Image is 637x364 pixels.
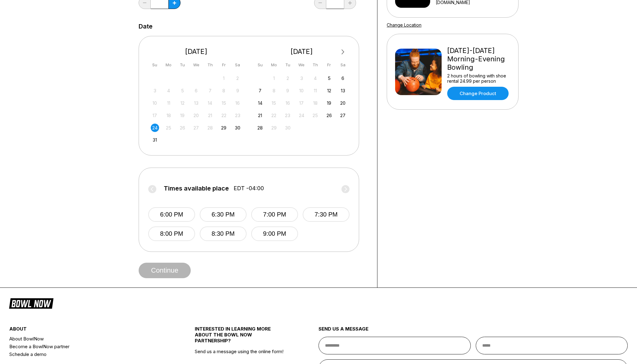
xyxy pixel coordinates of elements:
div: Choose Friday, August 29th, 2025 [220,124,228,132]
div: Not available Wednesday, August 13th, 2025 [192,99,200,107]
div: Sa [339,61,347,69]
div: INTERESTED IN LEARNING MORE ABOUT THE BOWL NOW PARTNERSHIP? [195,326,287,349]
div: Not available Thursday, August 14th, 2025 [206,99,214,107]
span: Times available place [164,185,229,192]
div: Not available Wednesday, September 17th, 2025 [297,99,306,107]
div: Not available Tuesday, September 9th, 2025 [283,86,292,95]
div: about [9,326,164,335]
a: Schedule a demo [9,350,164,358]
div: Not available Thursday, September 18th, 2025 [311,99,319,107]
div: Choose Saturday, September 6th, 2025 [339,74,347,82]
button: 6:00 PM [148,207,195,222]
div: 2 hours of bowling with shoe rental 24.99 per person [447,73,510,84]
div: Not available Wednesday, September 24th, 2025 [297,111,306,120]
div: Not available Tuesday, September 16th, 2025 [283,99,292,107]
div: Fr [220,61,228,69]
div: Tu [178,61,187,69]
div: Not available Wednesday, August 20th, 2025 [192,111,200,120]
div: Not available Friday, August 8th, 2025 [220,86,228,95]
div: Fr [325,61,333,69]
a: Change Location [387,22,421,28]
div: [DATE] [254,47,350,56]
div: Choose Friday, September 12th, 2025 [325,86,333,95]
div: Not available Friday, August 15th, 2025 [220,99,228,107]
div: Not available Monday, September 29th, 2025 [270,124,278,132]
div: Tu [283,61,292,69]
div: Choose Sunday, September 28th, 2025 [256,124,264,132]
div: Not available Thursday, August 28th, 2025 [206,124,214,132]
div: Not available Thursday, August 21st, 2025 [206,111,214,120]
div: Choose Saturday, August 30th, 2025 [234,124,242,132]
div: Not available Sunday, August 10th, 2025 [151,99,159,107]
div: Not available Tuesday, August 12th, 2025 [178,99,187,107]
div: Not available Wednesday, September 3rd, 2025 [297,74,306,82]
div: [DATE]-[DATE] Morning-Evening Bowling [447,46,510,72]
div: Not available Saturday, August 9th, 2025 [234,86,242,95]
div: Choose Sunday, September 7th, 2025 [256,86,264,95]
div: Choose Friday, September 5th, 2025 [325,74,333,82]
div: Not available Wednesday, September 10th, 2025 [297,86,306,95]
div: Choose Friday, September 26th, 2025 [325,111,333,120]
div: Not available Tuesday, August 19th, 2025 [178,111,187,120]
div: month 2025-09 [255,73,348,132]
div: Not available Monday, August 18th, 2025 [164,111,173,120]
div: Not available Monday, August 4th, 2025 [164,86,173,95]
div: Not available Saturday, August 2nd, 2025 [234,74,242,82]
div: Not available Thursday, August 7th, 2025 [206,86,214,95]
div: Not available Sunday, August 3rd, 2025 [151,86,159,95]
div: Choose Sunday, August 24th, 2025 [151,124,159,132]
button: 7:30 PM [303,207,350,222]
div: Not available Saturday, August 16th, 2025 [234,99,242,107]
div: Not available Friday, August 1st, 2025 [220,74,228,82]
div: Not available Tuesday, September 30th, 2025 [283,124,292,132]
div: [DATE] [148,47,244,56]
div: send us a message [318,326,628,337]
div: We [297,61,306,69]
div: Choose Saturday, September 27th, 2025 [339,111,347,120]
div: Not available Wednesday, August 27th, 2025 [192,124,200,132]
div: Sa [234,61,242,69]
div: Not available Saturday, August 23rd, 2025 [234,111,242,120]
button: Next Month [338,47,348,57]
div: Not available Tuesday, August 26th, 2025 [178,124,187,132]
div: Choose Saturday, September 13th, 2025 [339,86,347,95]
label: Date [139,23,153,30]
div: Not available Tuesday, September 23rd, 2025 [283,111,292,120]
div: Choose Saturday, September 20th, 2025 [339,99,347,107]
div: We [192,61,200,69]
div: Not available Monday, August 11th, 2025 [164,99,173,107]
div: Not available Thursday, September 4th, 2025 [311,74,319,82]
button: 9:00 PM [251,226,298,241]
div: Th [311,61,319,69]
div: Not available Monday, September 22nd, 2025 [270,111,278,120]
span: EDT -04:00 [234,185,264,192]
div: Su [151,61,159,69]
div: Not available Thursday, September 11th, 2025 [311,86,319,95]
a: About BowlNow [9,335,164,343]
div: Mo [164,61,173,69]
button: 7:00 PM [251,207,298,222]
img: Friday-Sunday Morning-Evening Bowling [395,49,442,95]
div: Not available Monday, August 25th, 2025 [164,124,173,132]
div: month 2025-08 [150,73,243,144]
a: Become a BowlNow partner [9,343,164,350]
button: 6:30 PM [200,207,247,222]
div: Not available Sunday, August 17th, 2025 [151,111,159,120]
div: Not available Monday, September 8th, 2025 [270,86,278,95]
div: Choose Sunday, August 31st, 2025 [151,136,159,144]
div: Not available Monday, September 15th, 2025 [270,99,278,107]
button: 8:00 PM [148,226,195,241]
div: Choose Sunday, September 14th, 2025 [256,99,264,107]
a: Change Product [447,87,509,100]
div: Choose Sunday, September 21st, 2025 [256,111,264,120]
div: Not available Thursday, September 25th, 2025 [311,111,319,120]
div: Not available Tuesday, August 5th, 2025 [178,86,187,95]
div: Not available Monday, September 1st, 2025 [270,74,278,82]
button: 8:30 PM [200,226,247,241]
div: Not available Tuesday, September 2nd, 2025 [283,74,292,82]
div: Mo [270,61,278,69]
div: Su [256,61,264,69]
div: Not available Friday, August 22nd, 2025 [220,111,228,120]
div: Th [206,61,214,69]
div: Not available Wednesday, August 6th, 2025 [192,86,200,95]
